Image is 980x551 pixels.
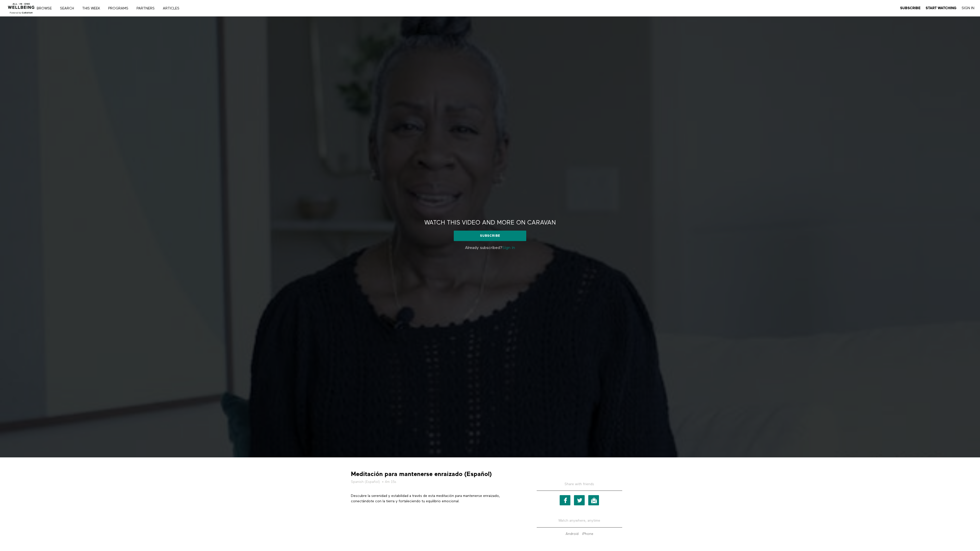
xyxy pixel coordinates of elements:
strong: Start Watching [926,6,957,10]
strong: Subscribe [900,6,921,10]
a: Browse [35,7,57,10]
strong: Android [566,532,579,536]
a: PARTNERS [135,7,160,10]
p: Already subscribed? [415,245,565,251]
strong: iPhone [582,532,593,536]
strong: Meditación para mantenerse enraizado (Español) [351,470,492,478]
nav: Primary [40,6,190,11]
h2: Watch this video and more on CARAVAN [424,219,556,227]
a: Subscribe [454,231,526,241]
a: Email [588,495,599,505]
a: Spanish (Español) [351,479,380,484]
a: Search [58,7,79,10]
a: iPhone [581,532,595,536]
p: Descubre la serenidad y estabilidad a través de esta meditación para mantenerse enraizado, conect... [351,493,522,504]
a: Android [564,532,580,536]
a: Facebook [560,495,570,505]
a: Start Watching [926,6,957,10]
a: Subscribe [900,6,921,10]
h5: • 4m 15s [351,479,522,484]
a: THIS WEEK [80,7,105,10]
a: Sign in [502,246,515,250]
a: PROGRAMS [106,7,134,10]
h5: Share with friends [537,482,622,491]
a: Twitter [574,495,585,505]
a: ARTICLES [161,7,185,10]
h5: Watch anywhere, anytime [537,514,622,527]
a: Sign In [962,6,974,10]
